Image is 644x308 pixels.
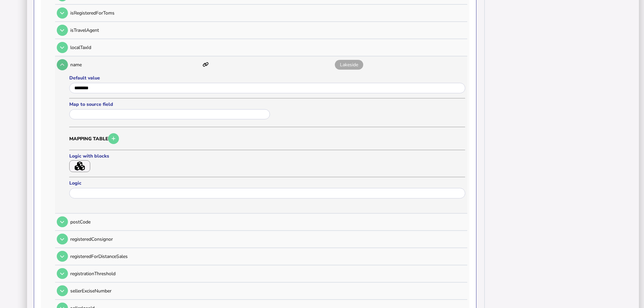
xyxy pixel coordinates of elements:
[57,268,68,279] button: Open
[69,153,127,159] label: Logic with blocks
[57,216,68,228] button: Open
[203,62,209,67] i: This item has mappings defined
[69,75,465,81] label: Default value
[70,236,200,242] p: registeredConsignor
[57,7,68,19] button: Open
[69,180,465,186] label: Logic
[70,10,200,16] p: isRegisteredForToms
[70,44,200,51] p: localTaxId
[69,101,272,108] label: Map to source field
[70,288,200,294] p: sellerExciseNumber
[70,27,200,33] p: isTravelAgent
[57,25,68,36] button: Open
[57,251,68,262] button: Open
[57,234,68,245] button: Open
[69,132,465,145] h3: Mapping table
[335,60,363,70] span: Lakeside
[70,62,200,68] p: name
[57,42,68,53] button: Open
[70,270,200,277] p: registrationThreshold
[70,219,200,225] p: postCode
[57,285,68,297] button: Open
[70,253,200,260] p: registeredForDistanceSales
[57,59,68,70] button: Open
